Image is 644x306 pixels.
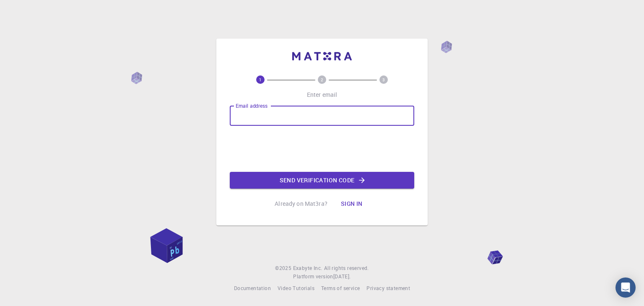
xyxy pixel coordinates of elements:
[615,277,636,298] div: Open Intercom Messenger
[236,102,267,109] label: Email address
[278,284,314,293] a: Video Tutorials
[234,285,271,291] span: Documentation
[259,77,262,83] text: 1
[258,132,386,165] iframe: reCAPTCHA
[230,172,414,189] button: Send verification code
[334,195,369,212] button: Sign in
[333,272,351,281] a: [DATE].
[366,284,410,293] a: Privacy statement
[324,264,369,272] span: All rights reserved.
[293,272,333,281] span: Platform version
[321,77,323,83] text: 2
[293,265,322,271] span: Exabyte Inc.
[278,285,314,291] span: Video Tutorials
[333,273,351,280] span: [DATE] .
[321,285,360,291] span: Terms of service
[382,77,385,83] text: 3
[275,264,293,272] span: © 2025
[321,284,360,293] a: Terms of service
[293,264,322,272] a: Exabyte Inc.
[275,200,327,208] p: Already on Mat3ra?
[307,91,338,99] p: Enter email
[366,285,410,291] span: Privacy statement
[234,284,271,293] a: Documentation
